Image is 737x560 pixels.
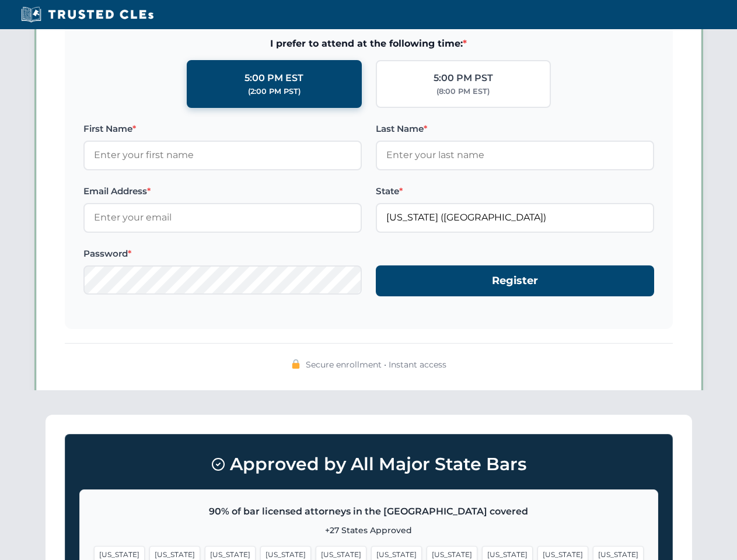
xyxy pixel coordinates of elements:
[83,203,362,232] input: Enter your email
[291,359,301,369] img: 🔒
[94,524,644,537] p: +27 States Approved
[376,184,654,198] label: State
[79,449,658,480] h3: Approved by All Major State Bars
[83,141,362,170] input: Enter your first name
[94,504,644,519] p: 90% of bar licensed attorneys in the [GEOGRAPHIC_DATA] covered
[306,358,446,371] span: Secure enrollment • Instant access
[376,141,654,170] input: Enter your last name
[83,247,362,261] label: Password
[18,6,157,23] img: Trusted CLEs
[376,203,654,232] input: Florida (FL)
[83,36,654,51] span: I prefer to attend at the following time:
[248,86,301,97] div: (2:00 PM PST)
[376,122,654,136] label: Last Name
[244,71,303,86] div: 5:00 PM EST
[83,184,362,198] label: Email Address
[83,122,362,136] label: First Name
[436,86,490,97] div: (8:00 PM EST)
[376,265,654,296] button: Register
[434,71,493,86] div: 5:00 PM PST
